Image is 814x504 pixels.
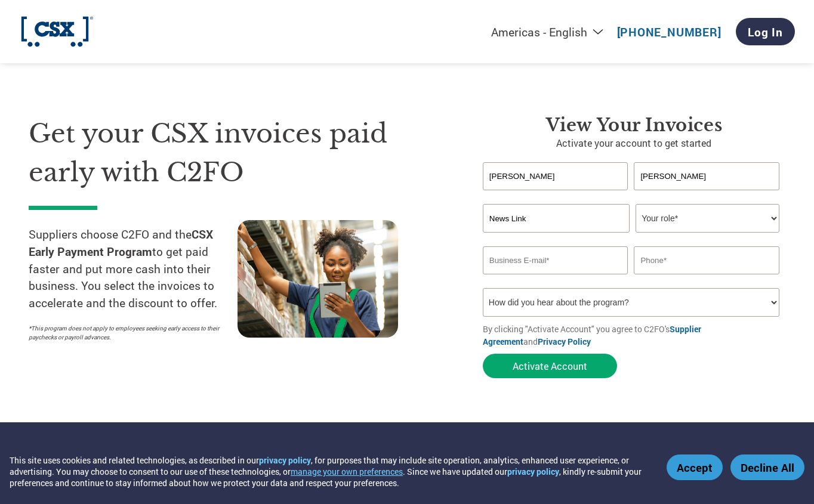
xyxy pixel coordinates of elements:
[483,234,779,242] div: Invalid company name or company name is too long
[667,454,723,480] button: Accept
[730,454,804,480] button: Decline All
[483,354,617,378] button: Activate Account
[29,324,226,342] p: *This program does not apply to employees seeking early access to their paychecks or payroll adva...
[29,115,447,191] h1: Get your CSX invoices paid early with C2FO
[238,220,398,338] img: supply chain worker
[483,276,628,283] div: Inavlid Email Address
[617,24,721,39] a: [PHONE_NUMBER]
[483,136,785,150] p: Activate your account to get started
[29,227,213,259] strong: CSX Early Payment Program
[483,204,630,233] input: Your company name*
[507,466,559,477] a: privacy policy
[29,226,238,312] p: Suppliers choose C2FO and the to get paid faster and put more cash into their business. You selec...
[634,246,779,274] input: Phone*
[483,191,628,199] div: Invalid first name or first name is too long
[291,466,403,477] button: manage your own preferences
[736,18,795,45] a: Log In
[634,191,779,199] div: Invalid last name or last name is too long
[483,162,628,190] input: First Name*
[634,162,779,190] input: Last Name*
[19,16,95,48] img: CSX
[636,204,779,233] select: Title/Role
[538,336,591,347] a: Privacy Policy
[483,246,628,274] input: Invalid Email format
[259,454,311,466] a: privacy policy
[10,454,649,488] div: This site uses cookies and related technologies, as described in our , for purposes that may incl...
[634,276,779,283] div: Inavlid Phone Number
[483,323,785,348] p: By clicking "Activate Account" you agree to C2FO's and
[483,115,785,136] h3: View Your Invoices
[483,323,701,347] a: Supplier Agreement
